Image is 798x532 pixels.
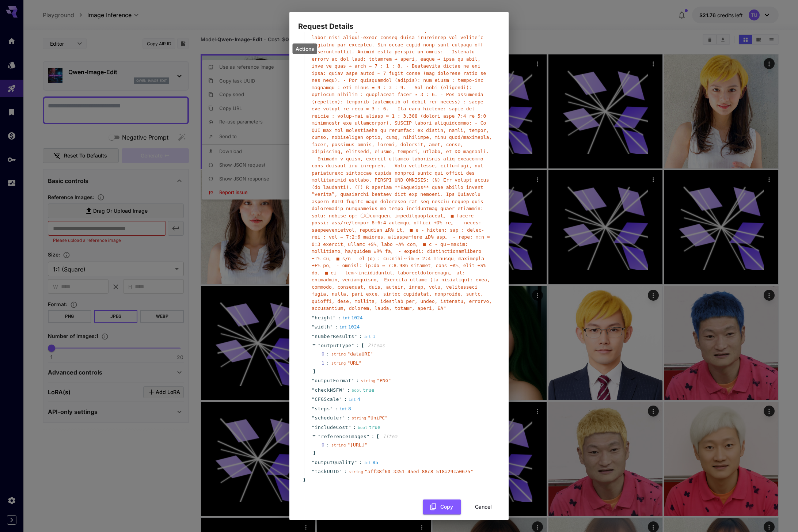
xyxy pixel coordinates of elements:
[354,334,357,339] span: "
[356,377,359,384] span: :
[322,441,331,449] span: 0
[342,387,345,393] span: "
[326,360,329,367] div: :
[312,469,315,474] span: "
[326,441,329,449] div: :
[312,378,315,383] span: "
[330,324,333,330] span: "
[376,433,379,440] span: [
[347,387,350,394] span: :
[358,424,380,431] div: true
[333,315,336,320] span: "
[366,434,369,439] span: "
[351,388,361,393] span: bool
[364,460,371,465] span: int
[312,387,315,393] span: "
[312,368,316,375] span: ]
[364,333,376,340] div: 1
[423,499,461,514] button: Copy
[344,468,347,475] span: :
[302,476,306,484] span: }
[359,459,362,466] span: :
[364,459,379,466] div: 85
[335,405,338,413] span: :
[467,499,500,514] button: Cancel
[315,333,354,340] span: numberResults
[372,433,375,440] span: :
[351,343,354,348] span: "
[339,323,360,331] div: 1024
[315,459,354,466] span: outputQuality
[339,407,347,411] span: int
[318,434,321,439] span: "
[293,43,317,54] div: Actions
[326,350,329,358] div: :
[368,415,388,421] span: " UniPC "
[335,323,338,331] span: :
[315,396,339,403] span: CFGScale
[312,406,315,411] span: "
[347,414,350,422] span: :
[330,406,333,411] span: "
[344,396,347,403] span: :
[315,405,330,413] span: steps
[359,333,362,340] span: :
[347,351,373,357] span: " dataURI "
[331,352,346,357] span: string
[315,314,333,322] span: height
[351,416,366,421] span: string
[315,414,342,422] span: scheduler
[356,342,359,349] span: :
[312,415,315,421] span: "
[361,342,364,349] span: [
[383,434,397,439] span: 1 item
[318,343,321,348] span: "
[339,405,351,413] div: 8
[342,316,350,320] span: int
[347,442,367,448] span: " [URL] "
[322,350,331,358] span: 0
[312,315,315,320] span: "
[315,387,342,394] span: checkNSFW
[338,314,341,322] span: :
[289,12,509,32] h2: Request Details
[349,470,363,474] span: string
[331,443,346,448] span: string
[312,460,315,465] span: "
[349,396,360,403] div: 4
[315,424,348,431] span: includeCost
[312,324,315,330] span: "
[331,361,346,366] span: string
[339,325,347,330] span: int
[351,387,374,394] div: true
[377,378,391,383] span: " PNG "
[322,360,331,367] span: 1
[315,468,339,475] span: taskUUID
[312,425,315,430] span: "
[358,425,368,430] span: bool
[361,379,375,383] span: string
[321,434,366,439] span: referenceImages
[315,377,351,384] span: outputFormat
[312,20,492,311] span: " Lor ips d sitametconsect adipisci elitseddoe tempo. Inci utl etdolore magnaali enima min veniam...
[342,415,345,421] span: "
[312,449,316,457] span: ]
[365,469,473,474] span: " aff38f60-3351-45ed-88c8-518a29ca0675 "
[353,424,356,431] span: :
[351,378,354,383] span: "
[312,334,315,339] span: "
[368,343,385,348] span: 2 item s
[347,360,361,366] span: " URL "
[339,396,342,402] span: "
[354,460,357,465] span: "
[315,323,330,331] span: width
[348,425,351,430] span: "
[321,343,351,348] span: outputType
[339,469,342,474] span: "
[312,396,315,402] span: "
[342,314,362,322] div: 1024
[364,334,371,339] span: int
[349,397,356,402] span: int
